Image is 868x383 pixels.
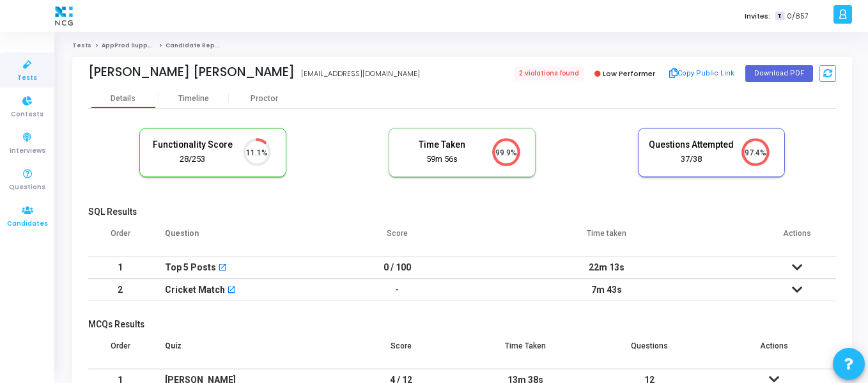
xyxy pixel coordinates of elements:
span: Contests [11,109,43,120]
mat-icon: open_in_new [227,286,236,295]
span: 2 violations found [514,66,584,81]
span: T [775,12,784,21]
span: Tests [17,73,37,84]
a: AppProd Support_NCG_L3 [102,42,186,49]
button: Copy Public Link [665,64,739,83]
h5: Functionality Score [150,139,235,150]
th: Time taken [455,221,758,256]
mat-icon: open_in_new [218,264,227,273]
div: Timeline [178,94,209,104]
td: 1 [88,256,152,279]
th: Questions [587,333,711,369]
td: 22m 13s [455,256,758,279]
div: Details [111,94,136,104]
span: 0/857 [787,11,809,22]
th: Actions [757,221,836,256]
div: 37/38 [648,153,734,166]
th: Question [152,221,339,256]
td: - [339,279,455,301]
a: Tests [72,42,91,49]
div: [EMAIL_ADDRESS][DOMAIN_NAME] [301,68,420,79]
h5: SQL Results [88,207,836,217]
label: Invites: [745,11,770,22]
td: 2 [88,279,152,301]
div: Cricket Match [165,279,225,301]
nav: breadcrumb [72,42,852,50]
div: Proctor [229,94,299,104]
h5: MCQs Results [88,319,836,330]
th: Order [88,333,152,369]
th: Actions [712,333,836,369]
button: Download PDF [745,65,813,82]
th: Score [339,333,463,369]
th: Time Taken [463,333,587,369]
td: 0 / 100 [339,256,455,279]
div: 59m 56s [399,153,484,166]
span: Questions [9,182,45,193]
div: [PERSON_NAME] [PERSON_NAME] [88,65,295,79]
th: Score [339,221,455,256]
h5: Time Taken [399,139,484,150]
img: logo [52,3,76,29]
span: Low Performer [603,68,655,79]
td: 7m 43s [455,279,758,301]
div: Top 5 Posts [165,257,216,278]
h5: Questions Attempted [648,139,734,150]
span: Candidate Report [166,42,224,49]
th: Quiz [152,333,339,369]
div: 28/253 [150,153,235,166]
th: Order [88,221,152,256]
span: Interviews [10,146,45,157]
span: Candidates [7,219,48,230]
